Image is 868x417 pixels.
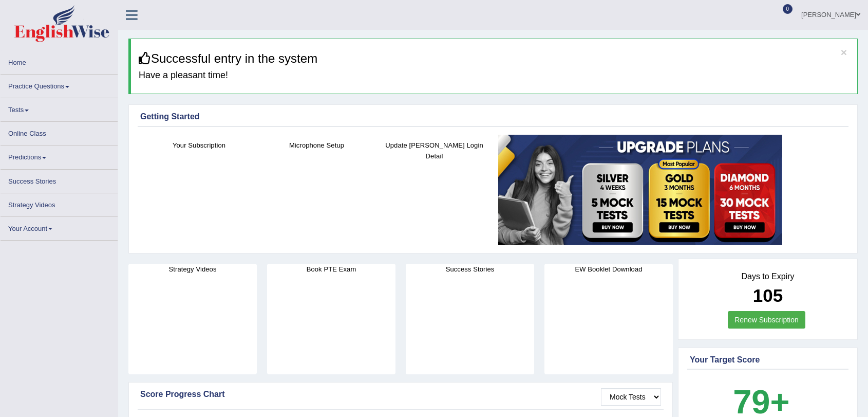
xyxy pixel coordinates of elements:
a: Home [1,51,118,71]
img: small5.jpg [498,135,782,245]
h4: Update [PERSON_NAME] Login Detail [381,140,488,161]
button: × [841,47,847,58]
a: Your Account [1,217,118,237]
div: Score Progress Chart [140,388,661,401]
div: Getting Started [140,111,846,123]
h3: Successful entry in the system [139,52,850,65]
h4: Strategy Videos [128,264,257,275]
h4: Microphone Setup [263,140,370,151]
a: Tests [1,98,118,118]
b: 105 [753,285,783,305]
div: Your Target Score [690,354,846,366]
h4: Days to Expiry [690,272,846,281]
h4: Success Stories [406,264,534,275]
h4: Your Subscription [145,140,253,151]
h4: EW Booklet Download [544,264,673,275]
a: Online Class [1,122,118,142]
a: Predictions [1,146,118,166]
span: 0 [783,4,793,14]
h4: Book PTE Exam [267,264,395,275]
a: Strategy Videos [1,193,118,213]
h4: Have a pleasant time! [139,70,850,81]
a: Success Stories [1,170,118,190]
a: Renew Subscription [728,311,805,329]
a: Practice Questions [1,75,118,95]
